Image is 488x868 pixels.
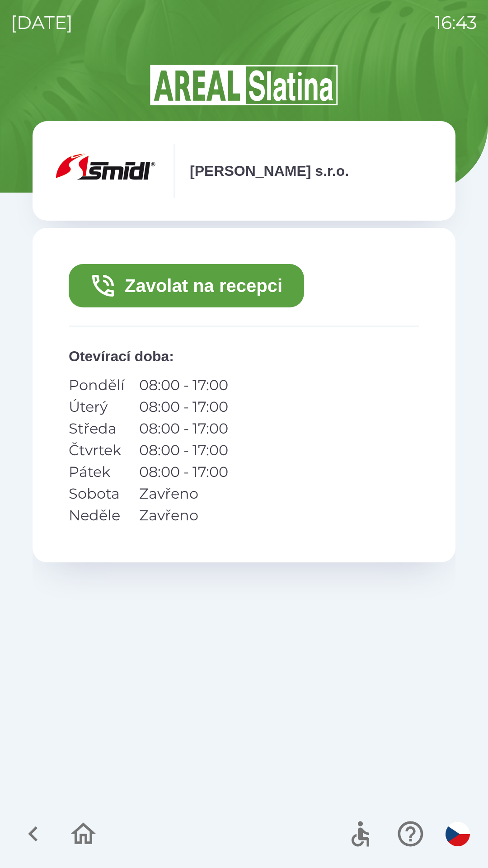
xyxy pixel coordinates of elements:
p: 08:00 - 17:00 [139,439,228,461]
p: Středa [69,418,125,439]
p: Pátek [69,461,125,483]
p: 08:00 - 17:00 [139,461,228,483]
p: Úterý [69,396,125,418]
p: 08:00 - 17:00 [139,374,228,396]
p: 16:43 [435,9,477,36]
p: 08:00 - 17:00 [139,418,228,439]
p: Čtvrtek [69,439,125,461]
button: Zavolat na recepci [69,264,304,307]
p: Pondělí [69,374,125,396]
img: Logo [33,63,455,107]
p: Neděle [69,505,125,526]
p: Zavřeno [139,483,228,505]
img: cs flag [446,822,470,846]
p: Zavřeno [139,505,228,526]
p: 08:00 - 17:00 [139,396,228,418]
img: 1206136b-fd4e-4cb9-8905-ce2014a86aa3.png [51,144,159,198]
p: [PERSON_NAME] s.r.o. [190,160,349,182]
p: Sobota [69,483,125,505]
p: [DATE] [11,9,73,36]
p: Otevírací doba : [69,345,419,367]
